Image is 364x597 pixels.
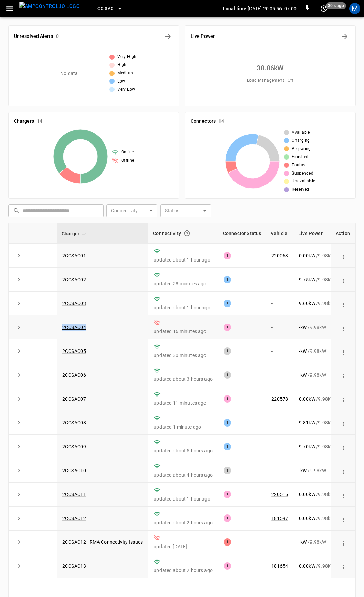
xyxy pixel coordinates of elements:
span: Reserved [292,186,309,193]
td: - [266,292,293,315]
button: Connection between the charger and our software. [181,227,193,239]
div: 1 [224,419,231,427]
span: Medium [117,70,133,77]
p: updated about 3 hours ago [154,376,213,383]
p: 0.00 kW [299,491,315,498]
div: 1 [224,371,231,379]
button: All Alerts [163,31,173,42]
td: - [266,339,293,363]
span: Very Low [117,86,135,93]
div: 1 [224,562,231,570]
div: action cell options [338,419,348,426]
div: / 9.98 kW [299,276,334,283]
button: expand row [14,489,24,499]
p: - kW [299,467,307,474]
a: 2CCSAC03 [62,301,86,306]
span: Online [121,149,134,156]
div: action cell options [338,372,348,378]
p: 0.00 kW [299,563,315,569]
span: Available [292,129,310,136]
div: action cell options [338,563,348,569]
div: / 9.98 kW [299,515,334,522]
td: - [266,459,293,483]
a: 220578 [271,396,288,402]
div: / 9.98 kW [299,252,334,259]
p: - kW [299,539,307,546]
p: 0.00 kW [299,515,315,522]
td: - [266,268,293,292]
p: - kW [299,324,307,331]
a: 2CCSAC08 [62,420,86,426]
p: updated about 4 hours ago [154,472,213,478]
p: updated 30 minutes ago [154,352,213,359]
td: - [266,315,293,339]
button: expand row [14,274,24,285]
button: expand row [14,370,24,380]
th: Live Power [293,223,340,244]
button: set refresh interval [318,3,329,14]
p: [DATE] 20:05:56 -07:00 [248,5,297,12]
img: ampcontrol.io logo [19,2,80,11]
div: / 9.98 kW [299,443,334,450]
h6: Unresolved Alerts [14,33,53,40]
div: profile-icon [349,3,360,14]
div: / 9.98 kW [299,348,334,355]
p: updated about 1 hour ago [154,495,213,502]
span: High [117,62,127,69]
a: 2CCSAC07 [62,396,86,402]
div: / 9.98 kW [299,539,334,546]
td: - [266,363,293,387]
div: action cell options [338,276,348,283]
button: expand row [14,394,24,404]
div: action cell options [338,443,348,450]
a: 2CCSAC09 [62,444,86,449]
p: updated 28 minutes ago [154,280,213,287]
a: 2CCSAC05 [62,348,86,354]
span: Suspended [292,170,314,177]
td: - [266,531,293,554]
div: / 9.98 kW [299,300,334,307]
button: expand row [14,298,24,309]
p: updated about 2 hours ago [154,567,213,574]
h6: Chargers [14,118,34,125]
h6: Connectors [191,118,216,125]
span: Low [117,78,125,85]
div: 1 [224,467,231,474]
div: 1 [224,252,231,259]
a: 2CCSAC13 [62,563,86,569]
span: Offline [121,157,134,164]
h6: 14 [37,118,42,125]
a: 2CCSAC01 [62,253,86,258]
button: expand row [14,442,24,452]
span: 30 s ago [326,2,346,9]
a: 181597 [271,516,288,521]
a: 181654 [271,563,288,569]
th: Connector Status [218,223,266,244]
div: / 9.98 kW [299,563,334,569]
div: 1 [224,514,231,522]
span: Charging [292,137,310,144]
h6: 38.86 kW [257,62,284,73]
a: 2CCSAC06 [62,372,86,378]
p: updated 16 minutes ago [154,328,213,335]
div: action cell options [338,300,348,307]
button: CC.SAC [95,2,125,15]
td: - [266,435,293,459]
div: / 9.98 kW [299,467,334,474]
button: Energy Overview [339,31,350,42]
a: 2CCSAC10 [62,468,86,473]
a: 220515 [271,492,288,497]
p: updated about 2 hours ago [154,519,213,526]
a: 2CCSAC12 - RMA Connectivity Issues [62,539,143,545]
div: action cell options [338,467,348,474]
div: action cell options [338,324,348,331]
p: 9.60 kW [299,300,315,307]
p: 0.00 kW [299,395,315,402]
a: 2CCSAC12 [62,516,86,521]
p: updated about 1 hour ago [154,256,213,263]
div: / 9.98 kW [299,372,334,378]
div: action cell options [338,491,348,498]
div: Connectivity [153,227,213,239]
div: action cell options [338,395,348,402]
p: - kW [299,348,307,355]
